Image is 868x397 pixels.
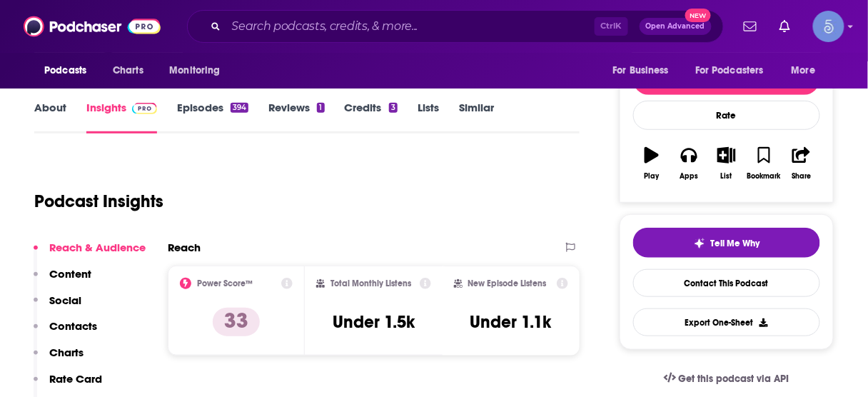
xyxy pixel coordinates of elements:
span: More [792,61,816,81]
span: Tell Me Why [711,238,760,249]
button: Show profile menu [813,11,844,42]
a: About [34,101,66,134]
div: 3 [389,103,398,113]
h2: Power Score™ [197,278,253,288]
h3: Under 1.1k [470,311,552,333]
span: Open Advanced [646,23,705,30]
p: Reach & Audience [49,241,146,254]
h1: Podcast Insights [34,191,163,212]
div: Rate [633,101,820,130]
p: Contacts [49,319,97,333]
a: Show notifications dropdown [738,14,762,39]
button: List [708,138,745,189]
button: Contacts [34,319,97,346]
p: Content [49,267,91,281]
div: List [721,172,732,181]
span: Charts [113,61,143,81]
a: Charts [104,57,152,84]
p: Social [49,293,81,307]
p: Rate Card [49,372,102,386]
a: Credits3 [345,101,398,134]
img: tell me why sparkle [694,238,705,249]
div: Search podcasts, credits, & more... [187,10,724,43]
img: Podchaser Pro [132,103,157,114]
a: InsightsPodchaser Pro [86,101,157,134]
button: Reach & Audience [34,241,146,267]
a: Contact This Podcast [633,269,820,297]
button: tell me why sparkleTell Me Why [633,228,820,258]
div: Share [792,172,811,181]
a: Episodes394 [177,101,248,134]
p: 33 [213,308,260,336]
div: Apps [680,172,699,181]
div: 1 [317,103,324,113]
button: Play [633,138,670,189]
span: Logged in as Spiral5-G1 [813,11,844,42]
button: open menu [602,57,687,84]
button: Share [783,138,820,189]
button: Export One-Sheet [633,308,820,336]
div: 394 [231,103,248,113]
h2: New Episode Listens [468,278,547,288]
a: Get this podcast via API [652,361,801,396]
span: Podcasts [44,61,86,81]
span: New [685,9,711,22]
span: Monitoring [169,61,220,81]
div: Play [645,172,660,181]
span: For Podcasters [695,61,764,81]
a: Similar [459,101,494,134]
div: Bookmark [747,172,781,181]
button: Social [34,293,81,320]
h3: Under 1.5k [333,311,415,333]
span: For Business [612,61,669,81]
button: Content [34,267,91,293]
button: open menu [686,57,784,84]
span: Get this podcast via API [679,373,789,385]
a: Show notifications dropdown [774,14,796,39]
a: Lists [418,101,439,134]
a: Reviews1 [268,101,324,134]
h2: Reach [168,241,201,254]
button: Open AdvancedNew [640,18,712,35]
p: Charts [49,346,84,359]
button: Charts [34,346,84,372]
img: User Profile [813,11,844,42]
span: Ctrl K [595,17,628,36]
input: Search podcasts, credits, & more... [226,15,595,38]
img: Podchaser - Follow, Share and Rate Podcasts [24,13,161,40]
button: Bookmark [745,138,782,189]
button: Apps [670,138,707,189]
h2: Total Monthly Listens [330,278,411,288]
button: open menu [782,57,834,84]
button: open menu [159,57,238,84]
button: open menu [34,57,105,84]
